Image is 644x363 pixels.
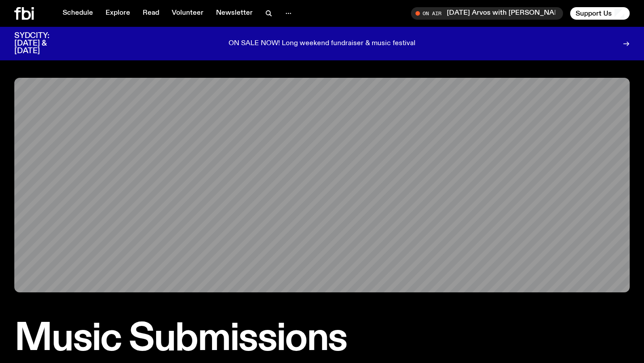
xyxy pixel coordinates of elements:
[14,32,72,55] h3: SYDCITY: [DATE] & [DATE]
[211,7,258,20] a: Newsletter
[166,7,209,20] a: Volunteer
[57,7,98,20] a: Schedule
[570,7,630,20] button: Support Us
[14,321,630,357] h1: Music Submissions
[137,7,165,20] a: Read
[100,7,136,20] a: Explore
[411,7,563,20] button: On Air[DATE] Arvos with [PERSON_NAME]
[229,40,415,48] p: ON SALE NOW! Long weekend fundraiser & music festival
[576,9,612,17] span: Support Us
